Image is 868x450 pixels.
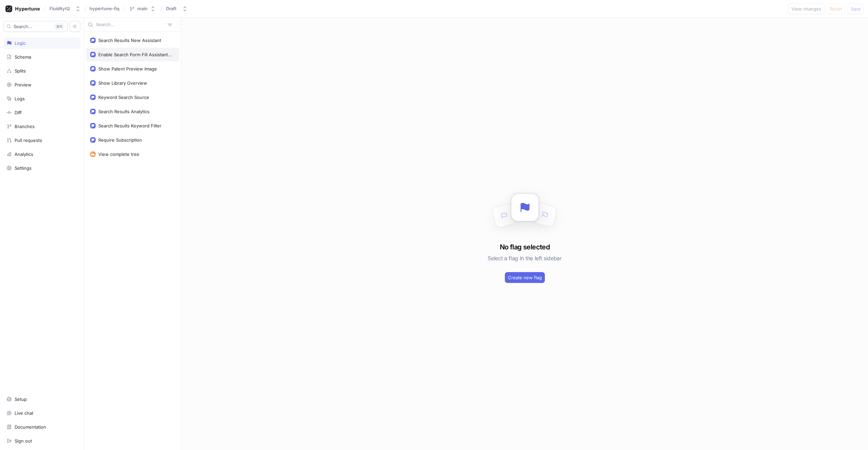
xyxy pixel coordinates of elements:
div: Search Results New Assistant [98,38,161,43]
span: Search... [14,24,32,28]
div: K [54,23,64,30]
span: Save [851,7,861,11]
div: Preview [15,82,32,87]
div: Pull requests [15,138,42,143]
div: Live chat [15,410,33,416]
button: View changes [788,3,824,14]
div: Settings [15,165,32,171]
button: Create new flag [505,272,545,283]
span: Create new flag [508,275,542,280]
button: Search...K [3,21,67,32]
div: Show Library Overview [98,80,147,86]
div: Require Subscription [98,137,142,143]
button: FluidityIQ [47,3,83,14]
h5: Select a flag in the left sidebar [488,252,561,264]
div: FluidityIQ [50,6,70,12]
div: Setup [15,396,27,402]
h3: No flag selected [500,242,550,252]
div: Sign out [15,438,32,444]
div: Search Results Keyword Filter [98,123,161,128]
div: Keyword Search Source [98,95,149,100]
button: main [126,3,158,14]
div: Diff [15,110,22,115]
div: Analytics [15,151,33,157]
span: hypertune-fiq [90,6,119,11]
div: main [137,6,147,12]
div: Splits [15,68,26,74]
div: Draft [166,6,177,12]
div: View complete tree [98,151,139,157]
div: Enable Search Form Fill Assistant UI [98,52,172,57]
div: Documentation [15,424,46,430]
div: Logic [15,40,26,46]
a: Documentation [3,421,80,433]
div: Show Patent Preview Image [98,66,157,71]
span: View changes [791,7,821,11]
div: Search Results Analytics [98,109,150,114]
input: Search... [96,21,165,28]
button: Save [848,3,864,14]
span: Reset [830,7,842,11]
div: Branches [15,124,35,129]
button: Draft [163,3,190,14]
div: Schema [15,54,31,60]
button: Reset [827,3,845,14]
div: Logs [15,96,25,101]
